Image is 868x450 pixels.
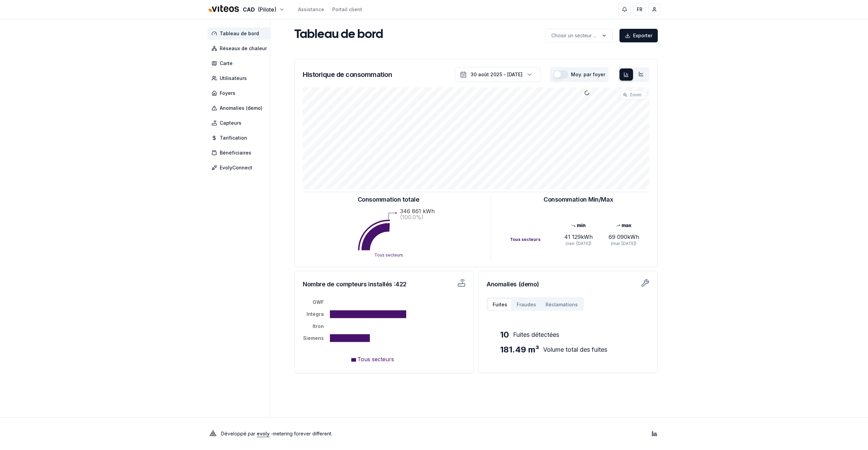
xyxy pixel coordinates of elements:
a: Anomalies (demo) [208,102,274,114]
span: EvolyConnect [220,164,252,171]
button: Exporter [619,29,658,42]
a: Réseaux de chaleur [208,42,274,55]
button: label [546,29,613,42]
a: Utilisateurs [208,72,274,84]
label: Moy. par foyer [571,72,605,77]
div: max [601,222,647,229]
button: Fraudes [512,299,541,311]
div: (ven. [DATE]) [555,241,601,246]
button: Réclamations [541,299,583,311]
span: Tous secteurs [357,356,394,363]
div: Tous secteurs [510,237,555,242]
h1: Tableau de bord [294,28,383,42]
div: (mar. [DATE]) [601,241,647,246]
tspan: Siemens [303,335,324,341]
a: Carte [208,57,274,69]
span: Carte [220,60,233,67]
a: Capteurs [208,117,274,129]
span: Anomalies (demo) [220,105,262,111]
span: Volume total des fuites [543,345,607,354]
a: EvolyConnect [208,162,274,174]
h3: Consommation totale [358,195,419,204]
p: Choisir un secteur ... [551,32,596,39]
span: Foyers [220,90,235,97]
a: Assistance [298,6,324,13]
span: Bénéficiaires [220,149,251,156]
tspan: Itron [313,323,324,329]
a: Bénéficiaires [208,147,274,159]
a: Tableau de bord [208,27,274,40]
button: FR [633,3,646,16]
span: FR [637,6,643,13]
span: Fuites détectées [513,330,559,340]
span: (Pilote) [258,5,276,14]
text: Tous secteurs [374,252,403,258]
div: 69 090 kWh [601,233,647,241]
a: evoly [257,431,270,436]
text: 346 861 kWh [400,208,435,214]
img: Viteos - CAD Logo [208,1,240,17]
span: Tableau de bord [220,30,259,37]
h3: Historique de consommation [303,70,392,79]
span: Tarification [220,135,247,141]
span: Capteurs [220,120,241,126]
div: min [555,222,601,229]
button: Fuites [488,299,512,311]
p: Développé par - metering forever different . [221,429,332,438]
a: Foyers [208,87,274,99]
h3: Anomalies (demo) [487,280,649,289]
span: Réseaux de chaleur [220,45,267,52]
img: Evoly Logo [208,428,218,439]
button: 30 août 2025 - [DATE] [455,67,540,82]
div: 41 129 kWh [555,233,601,241]
span: 10 [500,329,509,340]
a: Tarification [208,132,274,144]
button: CAD(Pilote) [208,2,284,17]
span: 181.49 m³ [500,344,539,355]
h3: Nombre de compteurs installés : 422 [303,280,420,289]
tspan: GWF [313,299,324,305]
span: Zoom [630,92,642,98]
a: Portail client [332,6,362,13]
span: Utilisateurs [220,75,247,82]
text: (100.0%) [400,214,423,221]
tspan: Integra [307,311,324,317]
div: 30 août 2025 - [DATE] [471,71,522,78]
span: CAD [243,5,255,14]
h3: Consommation Min/Max [544,195,613,204]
